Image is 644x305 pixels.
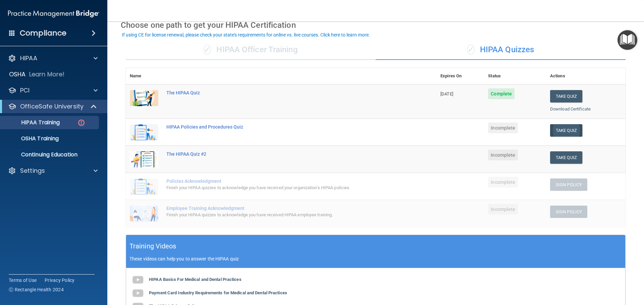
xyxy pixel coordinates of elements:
button: Take Quiz [550,151,582,164]
div: HIPAA Quizzes [376,40,626,60]
div: Policies Acknowledgment [166,178,403,184]
img: danger-circle.6113f641.png [77,119,86,127]
div: Choose one path to get your HIPAA Certification [121,15,631,35]
a: Settings [8,167,98,175]
div: If using CE for license renewal, please check your state's requirements for online vs. live cours... [122,32,370,37]
a: OfficeSafe University [8,102,97,110]
span: [DATE] [440,91,453,96]
span: Incomplete [488,123,518,133]
button: Take Quiz [550,124,582,137]
div: Employee Training Acknowledgment [166,206,403,211]
span: ✓ [204,45,211,55]
th: Actions [546,68,626,84]
a: PCI [8,86,98,94]
b: Payment Card Industry Requirements for Medical and Dental Practices [149,290,287,295]
button: If using CE for license renewal, please check your state's requirements for online vs. live cours... [121,31,371,38]
button: Sign Policy [550,178,587,191]
div: Finish your HIPAA quizzes to acknowledge you have received HIPAA employee training. [166,211,403,219]
p: Settings [20,167,45,175]
span: Complete [488,88,515,99]
img: PMB logo [8,7,99,20]
div: Finish your HIPAA quizzes to acknowledge you have received your organization’s HIPAA policies. [166,184,403,192]
button: Open Resource Center [618,30,637,50]
img: gray_youtube_icon.38fcd6cc.png [131,273,145,287]
p: Continuing Education [4,151,96,158]
a: Terms of Use [9,277,37,284]
th: Name [126,68,162,84]
th: Expires On [436,68,484,84]
a: Privacy Policy [45,277,75,284]
span: Incomplete [488,204,518,215]
th: Status [484,68,546,84]
div: HIPAA Policies and Procedures Quiz [166,124,403,130]
p: HIPAA [20,54,37,62]
p: These videos can help you to answer the HIPAA quiz [129,256,622,261]
p: PCI [20,86,30,94]
p: HIPAA Training [4,119,60,126]
span: Incomplete [488,150,518,160]
p: Learn More! [29,70,65,78]
p: OfficeSafe University [20,102,84,110]
span: ✓ [467,45,475,55]
div: HIPAA Officer Training [126,40,376,60]
button: Take Quiz [550,90,582,102]
a: Download Certificate [550,106,591,111]
span: Ⓒ Rectangle Health 2024 [9,286,64,293]
span: Incomplete [488,177,518,187]
div: The HIPAA Quiz [166,90,403,95]
p: OSHA Training [4,135,59,142]
div: The HIPAA Quiz #2 [166,151,403,157]
img: gray_youtube_icon.38fcd6cc.png [131,287,145,300]
a: HIPAA [8,54,98,62]
button: Sign Policy [550,206,587,218]
p: OSHA [9,70,26,78]
b: HIPAA Basics For Medical and Dental Practices [149,277,241,282]
h4: Compliance [20,28,66,38]
h5: Training Videos [129,240,176,252]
